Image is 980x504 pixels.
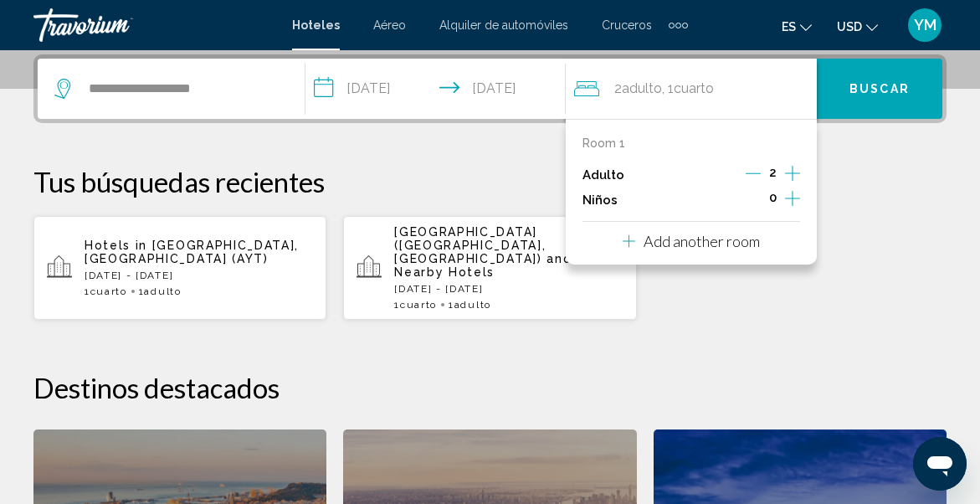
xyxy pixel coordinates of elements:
[602,18,652,32] a: Cruceros
[394,225,546,265] span: [GEOGRAPHIC_DATA] ([GEOGRAPHIC_DATA], [GEOGRAPHIC_DATA])
[674,80,714,96] span: Cuarto
[33,371,947,404] h2: Destinos destacados
[837,20,862,33] span: USD
[785,162,800,188] button: Increment adults
[644,232,760,250] p: Add another room
[85,270,313,281] p: [DATE] - [DATE]
[439,18,568,32] a: Alquiler de automóviles
[669,12,688,39] button: Extra navigation items
[139,285,182,297] span: 1
[582,136,625,150] p: Room 1
[913,437,967,491] iframe: Botón para iniciar la ventana de mensajería
[38,59,942,119] div: Search widget
[394,299,437,311] span: 1
[454,299,491,311] span: Adulto
[305,59,565,119] button: Check-in date: Aug 20, 2025 Check-out date: Aug 21, 2025
[769,166,777,179] span: 2
[90,285,127,297] span: Cuarto
[582,168,624,183] p: Adulto
[33,8,275,42] a: Travorium
[622,80,662,96] span: Adulto
[33,165,947,198] p: Tus búsquedas recientes
[914,17,936,33] span: YM
[85,239,299,265] span: [GEOGRAPHIC_DATA], [GEOGRAPHIC_DATA] (AYT)
[394,283,623,295] p: [DATE] - [DATE]
[746,165,761,185] button: Decrement adults
[746,190,761,210] button: Decrement children
[782,20,796,33] span: es
[373,18,406,32] a: Aéreo
[582,193,618,208] p: Niños
[662,77,714,100] span: , 1
[837,14,878,39] button: Change currency
[817,59,942,119] button: Buscar
[782,14,812,39] button: Change language
[769,191,777,204] span: 0
[614,77,662,100] span: 2
[144,285,181,297] span: Adulto
[785,188,800,213] button: Increment children
[33,215,326,321] button: Hotels in [GEOGRAPHIC_DATA], [GEOGRAPHIC_DATA] (AYT)[DATE] - [DATE]1Cuarto1Adulto
[85,285,127,297] span: 1
[343,215,636,321] button: [GEOGRAPHIC_DATA] ([GEOGRAPHIC_DATA], [GEOGRAPHIC_DATA]) and Nearby Hotels[DATE] - [DATE]1Cuarto1...
[449,299,491,311] span: 1
[85,239,147,252] span: Hotels in
[849,83,910,96] span: Buscar
[623,222,760,256] button: Add another room
[400,299,437,311] span: Cuarto
[394,252,572,279] span: and Nearby Hotels
[903,8,947,43] button: User Menu
[566,59,817,119] button: Travelers: 2 adults, 0 children
[292,18,340,32] a: Hoteles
